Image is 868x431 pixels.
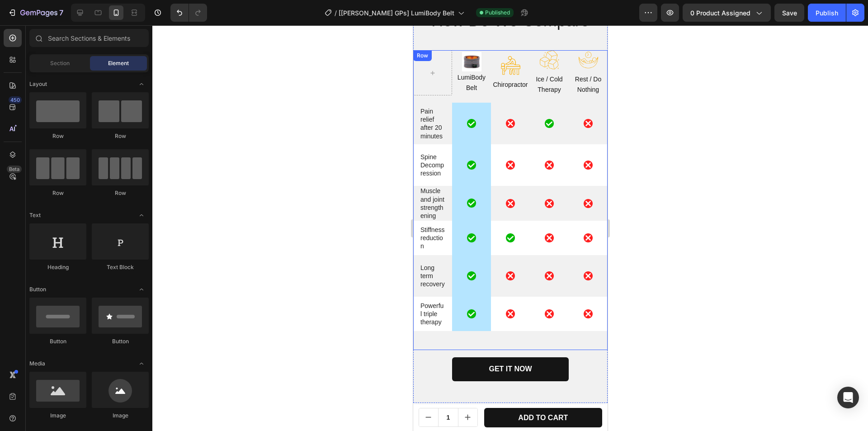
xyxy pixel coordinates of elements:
[7,166,22,173] div: Beta
[29,132,86,140] div: Row
[335,8,337,18] span: /
[683,4,771,22] button: 0 product assigned
[782,9,797,17] span: Save
[29,80,47,88] span: Layout
[774,4,804,22] button: Save
[50,59,70,67] span: Section
[92,189,149,197] div: Row
[170,4,207,22] div: Undo/Redo
[134,208,149,223] span: Toggle open
[92,337,149,346] div: Button
[808,4,846,22] button: Publish
[690,8,750,18] span: 0 product assigned
[29,263,86,271] div: Heading
[92,132,149,140] div: Row
[9,96,22,104] div: 450
[485,9,510,17] span: Published
[29,211,41,219] span: Text
[29,360,45,368] span: Media
[816,8,838,18] div: Publish
[92,263,149,271] div: Text Block
[134,356,149,371] span: Toggle open
[108,59,129,67] span: Element
[29,412,86,420] div: Image
[134,77,149,91] span: Toggle open
[29,29,149,47] input: Search Sections & Elements
[339,8,454,18] span: [[PERSON_NAME] GPs] LumiBody Belt
[413,25,608,431] iframe: To enrich screen reader interactions, please activate Accessibility in Grammarly extension settings
[59,7,63,18] p: 7
[134,282,149,297] span: Toggle open
[837,387,859,408] div: Open Intercom Messenger
[29,189,86,197] div: Row
[29,285,46,294] span: Button
[92,412,149,420] div: Image
[29,337,86,346] div: Button
[4,4,67,22] button: 7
